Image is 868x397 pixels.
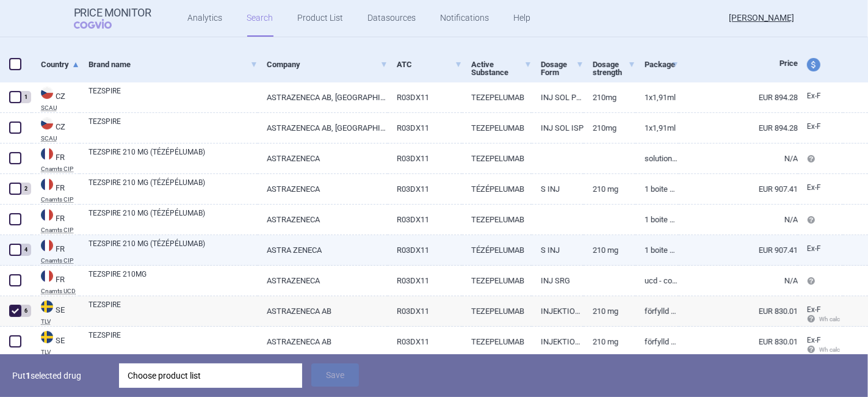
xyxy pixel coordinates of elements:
[388,82,461,112] a: R03DX11
[32,208,79,233] a: FRFRCnamts CIP
[41,148,53,160] img: France
[41,349,79,355] abbr: TLV — Online database developed by the Dental and Pharmaceuticals Benefits Agency, Sweden.
[311,363,359,387] button: Save
[462,296,532,326] a: TEZEPELUMAB
[462,144,532,173] a: TEZEPELUMAB
[32,299,79,325] a: SESETLV
[128,363,294,388] div: Choose product list
[20,305,31,317] div: 6
[41,136,79,142] abbr: SCAU — List of reimbursed medicinal products published by the State Institute for Drug Control, C...
[584,174,635,204] a: 210 mg
[41,87,53,99] img: Czech Republic
[258,327,388,357] a: ASTRAZENECA AB
[635,82,679,112] a: 1X1,91ML
[679,82,798,112] a: EUR 894.28
[388,113,461,143] a: R03DX11
[41,300,53,313] img: Sweden
[74,7,151,19] strong: Price Monitor
[462,174,532,204] a: TÉZÉPELUMAB
[779,59,798,68] span: Price
[258,82,388,112] a: ASTRAZENECA AB, [GEOGRAPHIC_DATA]
[807,336,821,344] span: Ex-factory price
[462,113,532,143] a: TEZEPELUMAB
[388,296,461,326] a: R03DX11
[41,227,79,233] abbr: Cnamts CIP — Database of National Insurance Fund for Salaried Worker (code CIP), France.
[89,49,258,79] a: Brand name
[32,269,79,294] a: FRFRCnamts UCD
[541,49,584,87] a: Dosage Form
[20,91,31,103] div: 1
[584,327,635,357] a: 210 mg
[679,327,798,357] a: EUR 830.01
[41,49,79,79] a: Country
[41,105,79,111] abbr: SCAU — List of reimbursed medicinal products published by the State Institute for Drug Control, C...
[41,331,53,343] img: Sweden
[89,269,258,291] a: TEZSPIRE 210MG
[679,205,798,235] a: N/A
[679,296,798,326] a: EUR 830.01
[258,296,388,326] a: ASTRAZENECA AB
[584,296,635,326] a: 210 mg
[41,239,53,252] img: France
[584,235,635,265] a: 210 mg
[41,178,53,191] img: France
[388,327,461,357] a: R03DX11
[798,240,843,258] a: Ex-F
[20,244,31,256] div: 4
[635,144,679,173] a: SOLUTION INJECTABLE EN STYLO PRÉREMPLI (B/3)
[388,205,461,235] a: R03DX11
[74,7,151,30] a: Price MonitorCOGVIO
[635,266,679,296] a: UCD - Common dispensation unit
[74,19,129,29] span: COGVIO
[258,113,388,143] a: ASTRAZENECA AB, [GEOGRAPHIC_DATA]
[89,147,258,169] a: TEZSPIRE 210 MG (TÉZÉPÉLUMAB)
[388,235,461,265] a: R03DX11
[41,197,79,203] abbr: Cnamts CIP — Database of National Insurance Fund for Salaried Worker (code CIP), France.
[258,235,388,265] a: ASTRA ZENECA
[635,235,679,265] a: 1 BOITE DE 1, SOLUTION INJECTABLE EN SERINGUE PRÉREMPLIE
[532,113,584,143] a: INJ SOL ISP
[32,116,79,142] a: CZCZSCAU
[798,301,843,329] a: Ex-F Wh calc
[258,205,388,235] a: ASTRAZENECA
[41,209,53,221] img: France
[397,49,461,79] a: ATC
[584,82,635,112] a: 210MG
[462,82,532,112] a: TEZEPELUMAB
[32,238,79,264] a: FRFRCnamts CIP
[41,166,79,172] abbr: Cnamts CIP — Database of National Insurance Fund for Salaried Worker (code CIP), France.
[258,174,388,204] a: ASTRAZENECA
[20,183,31,195] div: 2
[32,147,79,172] a: FRFRCnamts CIP
[462,235,532,265] a: TÉZÉPELUMAB
[89,330,258,352] a: TEZSPIRE
[41,288,79,294] abbr: Cnamts UCD — Online database of medicines under the National Health Insurance Fund for salaried w...
[41,319,79,325] abbr: TLV — Online database developed by the Dental and Pharmaceuticals Benefits Agency, Sweden.
[532,82,584,112] a: INJ SOL PEP
[798,332,843,360] a: Ex-F Wh calc
[267,49,388,79] a: Company
[89,299,258,321] a: TEZSPIRE
[679,266,798,296] a: N/A
[388,174,461,204] a: R03DX11
[798,118,843,136] a: Ex-F
[32,330,79,355] a: SESETLV
[388,144,461,173] a: R03DX11
[41,270,53,282] img: France
[798,179,843,197] a: Ex-F
[807,346,840,353] span: Wh calc
[532,174,584,204] a: S INJ
[807,92,821,100] span: Ex-factory price
[89,177,258,199] a: TEZSPIRE 210 MG (TÉZÉPÉLUMAB)
[807,316,840,322] span: Wh calc
[41,117,53,129] img: Czech Republic
[679,235,798,265] a: EUR 907.41
[635,205,679,235] a: 1 BOITE DE 3, SOLUTION INJECTABLE EN SERINGUE PRÉREMPLIE
[532,266,584,296] a: INJ SRG
[679,174,798,204] a: EUR 907.41
[471,49,532,87] a: Active Substance
[89,116,258,138] a: TEZSPIRE
[635,296,679,326] a: Förfylld penna, 1 st
[462,205,532,235] a: TEZEPELUMAB
[32,86,79,111] a: CZCZSCAU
